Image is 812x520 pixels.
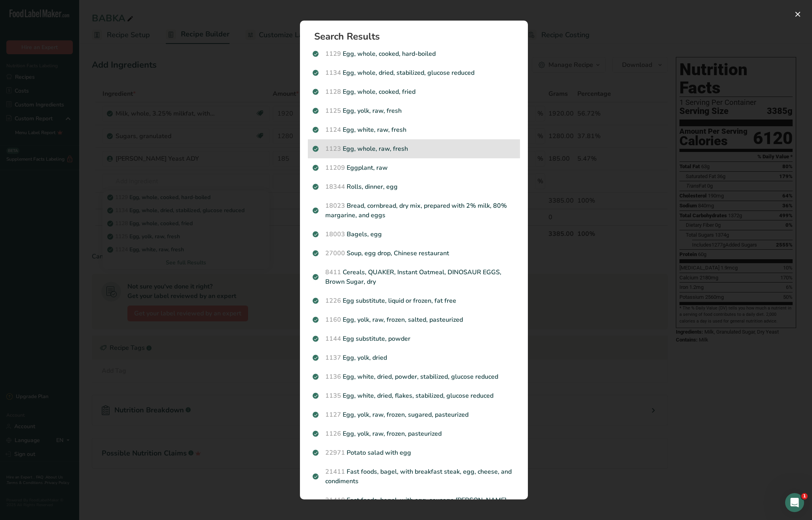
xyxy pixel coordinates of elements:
span: 1123 [325,144,341,153]
p: Egg, yolk, dried [313,353,515,362]
p: Egg, whole, dried, stabilized, glucose reduced [313,68,515,78]
span: 27000 [325,249,345,258]
span: 1124 [325,125,341,134]
span: 1125 [325,106,341,115]
h1: Search Results [314,32,520,41]
p: Egg substitute, powder [313,334,515,344]
p: Egg, yolk, raw, fresh [313,106,515,116]
span: 18344 [325,182,345,191]
span: 1126 [325,429,341,438]
p: Fast foods, bagel, with breakfast steak, egg, cheese, and condiments [313,467,515,486]
span: 1134 [325,68,341,77]
p: Egg, whole, cooked, hard-boiled [313,49,515,59]
span: 1128 [325,87,341,96]
p: Potato salad with egg [313,448,515,457]
p: Rolls, dinner, egg [313,182,515,192]
p: Egg, yolk, raw, frozen, salted, pasteurized [313,315,515,325]
span: 1160 [325,315,341,324]
span: 1137 [325,353,341,362]
p: Egg, white, dried, flakes, stabilized, glucose reduced [313,391,515,400]
p: Soup, egg drop, Chinese restaurant [313,249,515,258]
span: 1129 [325,49,341,58]
p: Eggplant, raw [313,163,515,173]
span: 21410 [325,496,345,505]
span: 1135 [325,391,341,400]
span: 11209 [325,163,345,172]
span: 22971 [325,448,345,457]
span: 1136 [325,372,341,381]
p: Bread, cornbread, dry mix, prepared with 2% milk, 80% margarine, and eggs [313,201,515,220]
p: Egg, yolk, raw, frozen, pasteurized [313,429,515,438]
span: 8411 [325,268,341,277]
p: Egg, whole, raw, fresh [313,144,515,154]
p: Egg substitute, liquid or frozen, fat free [313,296,515,306]
p: Fast foods, bagel, with egg, sausage [PERSON_NAME], cheese, and condiments [313,495,515,514]
span: 1226 [325,296,341,305]
span: 21411 [325,467,345,476]
p: Egg, white, dried, powder, stabilized, glucose reduced [313,372,515,381]
p: Egg, white, raw, fresh [313,125,515,135]
p: Bagels, egg [313,230,515,239]
span: 1144 [325,334,341,343]
p: Cereals, QUAKER, Instant Oatmeal, DINOSAUR EGGS, Brown Sugar, dry [313,268,515,287]
span: 18023 [325,201,345,210]
span: 18003 [325,230,345,239]
p: Egg, yolk, raw, frozen, sugared, pasteurized [313,410,515,419]
span: 1127 [325,410,341,419]
iframe: Intercom live chat [785,493,804,512]
span: 1 [801,493,808,499]
p: Egg, whole, cooked, fried [313,87,515,97]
